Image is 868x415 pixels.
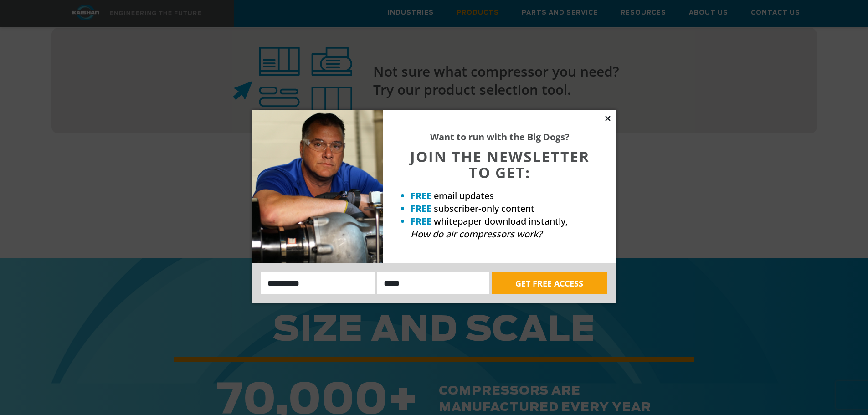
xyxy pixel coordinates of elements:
strong: FREE [411,215,431,227]
span: JOIN THE NEWSLETTER TO GET: [410,147,590,182]
span: whitepaper download instantly, [434,215,568,227]
button: GET FREE ACCESS [492,272,607,294]
input: Name: [261,272,375,294]
input: Email [377,272,489,294]
strong: FREE [411,202,431,215]
span: email updates [434,190,494,202]
span: subscriber-only content [434,202,534,215]
strong: Want to run with the Big Dogs? [430,131,570,143]
em: How do air compressors work? [411,228,542,240]
strong: FREE [411,190,431,202]
button: Close [604,114,612,123]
